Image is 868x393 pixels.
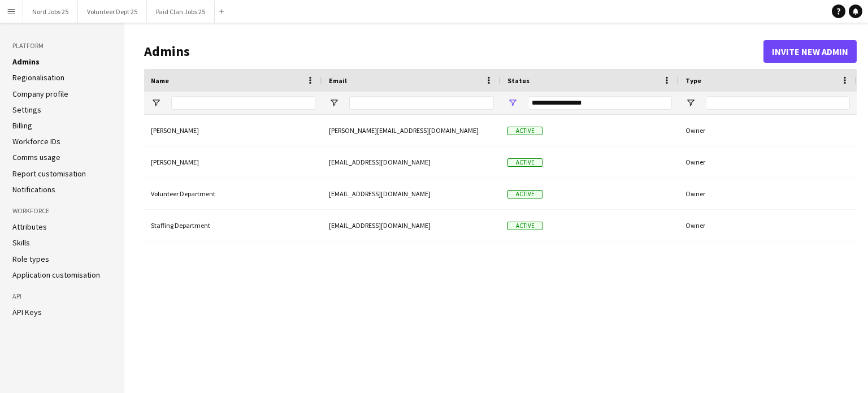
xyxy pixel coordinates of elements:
[12,222,47,232] a: Attributes
[12,57,40,67] a: Admins
[171,96,315,110] input: Name Filter Input
[507,158,542,167] span: Active
[763,40,857,63] button: Invite new admin
[12,169,86,179] a: Report customisation
[12,152,60,162] a: Comms usage
[679,210,857,241] div: Owner
[679,178,857,209] div: Owner
[329,98,339,108] button: Open Filter Menu
[144,146,322,178] div: [PERSON_NAME]
[12,206,112,216] h3: Workforce
[322,178,501,209] div: [EMAIL_ADDRESS][DOMAIN_NAME]
[12,270,100,280] a: Application customisation
[329,76,347,85] span: Email
[349,96,494,110] input: Email Filter Input
[23,1,78,23] button: Nord Jobs 25
[151,98,161,108] button: Open Filter Menu
[12,89,68,99] a: Company profile
[12,105,41,115] a: Settings
[12,120,32,131] a: Billing
[147,1,215,23] button: Paid Clan Jobs 25
[12,184,55,195] a: Notifications
[144,210,322,241] div: Staffing Department
[507,222,542,230] span: Active
[322,146,501,178] div: [EMAIL_ADDRESS][DOMAIN_NAME]
[78,1,147,23] button: Volunteer Dept 25
[679,146,857,178] div: Owner
[12,291,112,301] h3: API
[679,115,857,146] div: Owner
[685,76,701,85] span: Type
[12,72,64,83] a: Regionalisation
[12,237,30,248] a: Skills
[507,98,518,108] button: Open Filter Menu
[12,254,49,264] a: Role types
[322,115,501,146] div: [PERSON_NAME][EMAIL_ADDRESS][DOMAIN_NAME]
[507,190,542,198] span: Active
[507,127,542,135] span: Active
[144,115,322,146] div: [PERSON_NAME]
[507,76,530,85] span: Status
[322,210,501,241] div: [EMAIL_ADDRESS][DOMAIN_NAME]
[12,136,60,146] a: Workforce IDs
[685,98,696,108] button: Open Filter Menu
[151,76,169,85] span: Name
[706,96,850,110] input: Type Filter Input
[12,41,112,51] h3: Platform
[12,307,42,317] a: API Keys
[144,178,322,209] div: Volunteer Department
[144,43,763,60] h1: Admins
